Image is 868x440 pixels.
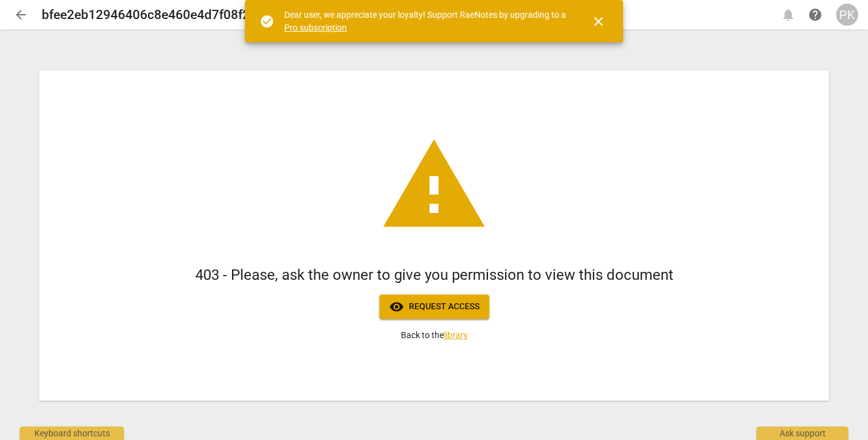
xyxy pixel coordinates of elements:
[836,4,858,26] button: PK
[284,9,569,34] div: Dear user, we appreciate your loyalty! Support RaeNotes by upgrading to a
[756,426,848,440] div: Ask support
[444,330,468,340] a: library
[584,7,613,36] button: Close
[389,299,404,314] span: visibility
[389,299,479,314] span: Request access
[195,265,673,285] h1: 403 - Please, ask the owner to give you permission to view this document
[401,329,468,342] p: Back to the
[20,426,124,440] div: Keyboard shortcuts
[804,4,826,26] a: Help
[379,130,489,241] span: warning
[42,7,264,23] h2: bfee2eb12946406c8e460e4d7f08f2cd
[808,7,823,22] span: help
[284,23,347,33] a: Pro subscription
[379,295,489,319] button: Request access
[14,7,28,22] span: arrow_back
[260,14,274,29] span: check_circle
[591,14,606,29] span: close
